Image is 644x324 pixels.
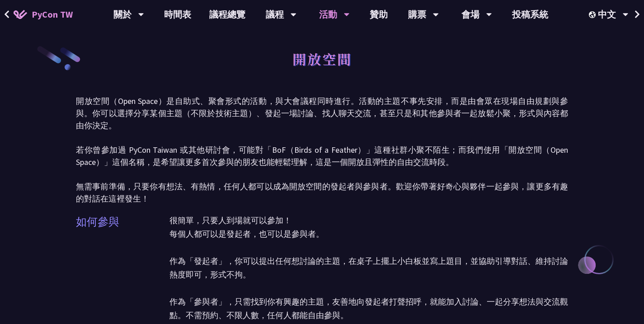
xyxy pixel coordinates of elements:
img: Home icon of PyCon TW 2025 [14,10,27,19]
p: 很簡單，只要人到場就可以參加！ 每個人都可以是發起者，也可以是參與者。 作為「發起者」，你可以提出任何想討論的主題，在桌子上擺上小白板並寫上題目，並協助引導對話、維持討論熱度即可，形式不拘。 作... [169,214,569,322]
p: 開放空間（Open Space）是自助式、聚會形式的活動，與大會議程同時進行。活動的主題不事先安排，而是由會眾在現場自由規劃與參與。你可以選擇分享某個主題（不限於技術主題）、發起一場討論、找人聊... [76,95,568,205]
h1: 開放空間 [292,45,352,72]
span: PyCon TW [32,8,73,21]
a: PyCon TW [5,3,82,26]
p: 如何參與 [76,214,119,230]
img: Locale Icon [589,11,598,18]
